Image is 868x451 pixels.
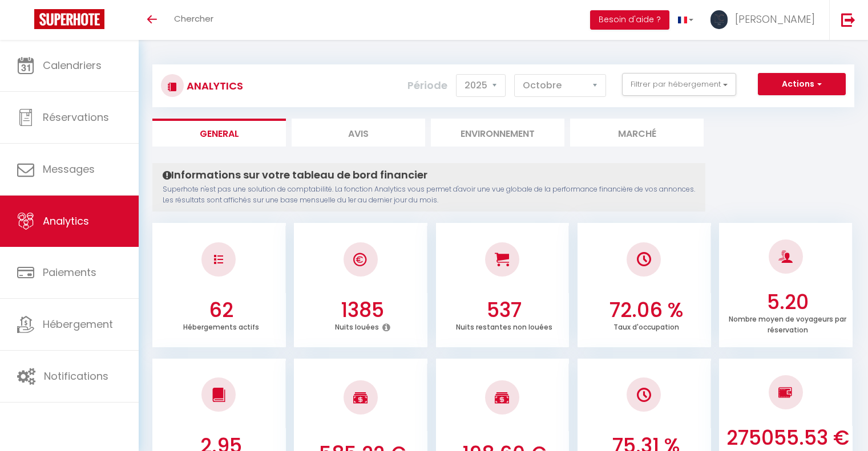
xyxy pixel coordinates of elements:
[43,58,102,72] span: Calendriers
[442,298,566,322] h3: 537
[710,10,728,29] img: ...
[174,13,213,25] span: Chercher
[43,265,96,279] span: Paiements
[758,73,846,96] button: Actions
[214,255,223,264] img: NO IMAGE
[335,320,379,332] p: Nuits louées
[726,426,850,450] h3: 275055.53 €
[584,298,708,322] h3: 72.06 %
[43,110,109,124] span: Réservations
[44,369,108,383] span: Notifications
[152,119,286,147] li: General
[292,119,425,147] li: Avis
[43,162,95,176] span: Messages
[456,320,552,332] p: Nuits restantes non louées
[570,119,704,147] li: Marché
[34,9,104,29] img: Super Booking
[183,320,259,332] p: Hébergements actifs
[590,10,669,30] button: Besoin d'aide ?
[184,73,243,99] h3: Analytics
[726,290,850,314] h3: 5.20
[778,385,793,399] img: NO IMAGE
[159,298,283,322] h3: 62
[637,388,651,402] img: NO IMAGE
[301,298,425,322] h3: 1385
[431,119,564,147] li: Environnement
[735,12,815,26] span: [PERSON_NAME]
[43,317,113,331] span: Hébergement
[622,73,736,96] button: Filtrer par hébergement
[613,320,679,332] p: Taux d'occupation
[841,13,855,27] img: logout
[163,169,695,181] h4: Informations sur votre tableau de bord financier
[407,73,447,98] label: Période
[729,312,846,335] p: Nombre moyen de voyageurs par réservation
[163,184,695,206] p: Superhote n'est pas une solution de comptabilité. La fonction Analytics vous permet d'avoir une v...
[43,214,89,228] span: Analytics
